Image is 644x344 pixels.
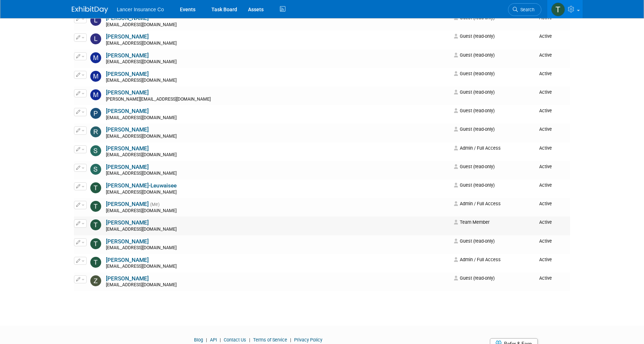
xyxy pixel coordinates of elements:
[454,275,495,281] span: Guest (read-only)
[106,190,449,195] div: [EMAIL_ADDRESS][DOMAIN_NAME]
[106,22,449,28] div: [EMAIL_ADDRESS][DOMAIN_NAME]
[90,182,101,193] img: Tamar Savage-Leuwaisee
[106,182,177,189] a: [PERSON_NAME]-Leuwaisee
[72,6,108,13] img: ExhibitDay
[90,275,101,286] img: Zachary Koster
[253,337,287,343] a: Terms of Service
[106,227,449,232] div: [EMAIL_ADDRESS][DOMAIN_NAME]
[90,71,101,82] img: Matt Mushorn
[90,219,101,230] img: Terry Fichter
[454,164,495,169] span: Guest (read-only)
[539,89,552,95] span: Active
[224,337,246,343] a: Contact Us
[454,201,501,206] span: Admin / Full Access
[90,52,101,63] img: Mary Stevenson
[106,108,149,114] a: [PERSON_NAME]
[539,164,552,169] span: Active
[106,71,149,77] a: [PERSON_NAME]
[539,108,552,113] span: Active
[247,337,252,343] span: |
[106,115,449,121] div: [EMAIL_ADDRESS][DOMAIN_NAME]
[551,3,565,16] img: Terrence Forrest
[106,238,149,245] a: [PERSON_NAME]
[106,275,149,282] a: [PERSON_NAME]
[454,33,495,39] span: Guest (read-only)
[454,71,495,76] span: Guest (read-only)
[539,275,552,281] span: Active
[106,257,149,263] a: [PERSON_NAME]
[106,201,149,207] a: [PERSON_NAME]
[106,208,449,214] div: [EMAIL_ADDRESS][DOMAIN_NAME]
[539,182,552,188] span: Active
[106,52,149,59] a: [PERSON_NAME]
[539,33,552,39] span: Active
[90,164,101,175] img: Steven Shapiro
[539,126,552,132] span: Active
[106,282,449,288] div: [EMAIL_ADDRESS][DOMAIN_NAME]
[106,78,449,84] div: [EMAIL_ADDRESS][DOMAIN_NAME]
[106,89,149,96] a: [PERSON_NAME]
[106,145,149,152] a: [PERSON_NAME]
[454,182,495,188] span: Guest (read-only)
[454,145,501,151] span: Admin / Full Access
[539,145,552,151] span: Active
[90,238,101,249] img: Timm Flannigan
[90,33,101,44] img: Lethia Rose
[210,337,217,343] a: API
[106,171,449,177] div: [EMAIL_ADDRESS][DOMAIN_NAME]
[454,52,495,58] span: Guest (read-only)
[106,134,449,139] div: [EMAIL_ADDRESS][DOMAIN_NAME]
[454,238,495,244] span: Guest (read-only)
[539,238,552,244] span: Active
[204,337,209,343] span: |
[90,257,101,268] img: Timothy Delaney
[454,126,495,132] span: Guest (read-only)
[106,126,149,133] a: [PERSON_NAME]
[90,201,101,212] img: Terrence Forrest
[508,3,541,16] a: Search
[150,202,160,207] span: (Me)
[454,108,495,113] span: Guest (read-only)
[106,59,449,65] div: [EMAIL_ADDRESS][DOMAIN_NAME]
[454,89,495,95] span: Guest (read-only)
[539,71,552,76] span: Active
[106,264,449,270] div: [EMAIL_ADDRESS][DOMAIN_NAME]
[539,201,552,206] span: Active
[194,337,203,343] a: Blog
[294,337,322,343] a: Privacy Policy
[90,15,101,26] img: Leslie Neverson-Drake
[454,219,490,225] span: Team Member
[218,337,223,343] span: |
[106,33,149,40] a: [PERSON_NAME]
[106,219,149,226] a: [PERSON_NAME]
[90,108,101,119] img: Paul Downing
[454,257,501,262] span: Admin / Full Access
[106,97,449,102] div: [PERSON_NAME][EMAIL_ADDRESS][DOMAIN_NAME]
[117,7,164,12] span: Lancer Insurance Co
[106,164,149,170] a: [PERSON_NAME]
[90,89,101,100] img: Michael Arcario
[539,257,552,262] span: Active
[106,245,449,251] div: [EMAIL_ADDRESS][DOMAIN_NAME]
[539,52,552,58] span: Active
[90,145,101,156] img: Steven O'Shea
[288,337,293,343] span: |
[106,41,449,46] div: [EMAIL_ADDRESS][DOMAIN_NAME]
[539,219,552,225] span: Active
[90,126,101,137] img: Ralph Burnham
[106,152,449,158] div: [EMAIL_ADDRESS][DOMAIN_NAME]
[518,7,534,12] span: Search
